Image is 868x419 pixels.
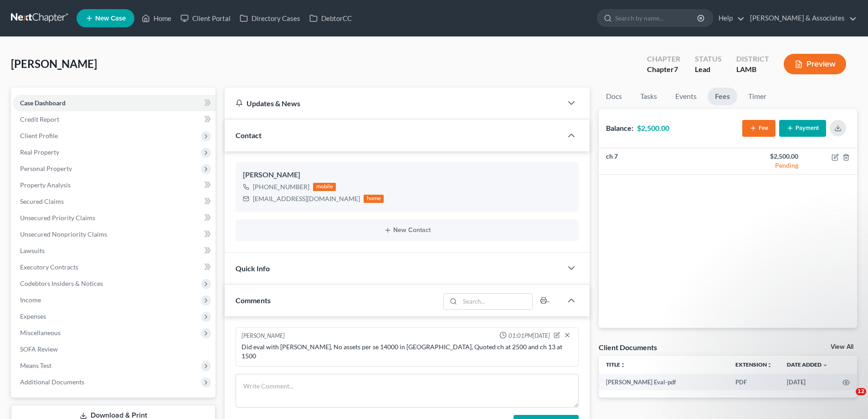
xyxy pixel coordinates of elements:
[236,296,271,305] span: Comments
[856,388,866,395] span: 12
[599,148,728,175] td: ch 7
[735,361,772,368] a: Extensionunfold_more
[364,195,384,203] div: home
[606,361,626,368] a: Titleunfold_more
[736,64,769,75] div: LAMB
[736,54,769,64] div: District
[599,342,657,352] div: Client Documents
[787,361,828,368] a: Date Added expand_more
[20,132,58,140] span: Client Profile
[13,243,216,259] a: Lawsuits
[633,88,664,105] a: Tasks
[253,194,360,203] div: [EMAIL_ADDRESS][DOMAIN_NAME]
[20,99,66,107] span: Case Dashboard
[735,161,798,170] div: Pending
[695,64,722,75] div: Lead
[236,98,551,108] div: Updates & News
[647,64,680,75] div: Chapter
[13,177,216,193] a: Property Analysis
[236,131,262,140] span: Contact
[822,362,828,368] i: expand_more
[305,10,356,26] a: DebtorCC
[735,152,798,161] div: $2,500.00
[20,378,84,386] span: Additional Documents
[176,10,235,26] a: Client Portal
[20,247,45,254] span: Lawsuits
[728,374,780,390] td: PDF
[241,342,573,361] div: Did eval with [PERSON_NAME], No assets per se 14000 in [GEOGRAPHIC_DATA], Quoted ch at 2500 and c...
[20,181,71,189] span: Property Analysis
[13,210,216,226] a: Unsecured Priority Claims
[695,54,722,64] div: Status
[13,95,216,111] a: Case Dashboard
[13,341,216,357] a: SOFA Review
[13,193,216,210] a: Secured Claims
[20,230,107,238] span: Unsecured Nonpriority Claims
[745,10,857,26] a: [PERSON_NAME] & Associates
[20,296,41,304] span: Income
[20,263,78,271] span: Executory Contracts
[20,214,95,222] span: Unsecured Priority Claims
[243,170,571,181] div: [PERSON_NAME]
[13,111,216,128] a: Credit Report
[20,345,58,353] span: SOFA Review
[714,10,745,26] a: Help
[637,124,669,132] strong: $2,500.00
[620,362,626,368] i: unfold_more
[241,331,285,341] div: [PERSON_NAME]
[508,331,550,340] span: 01:01PM[DATE]
[137,10,176,26] a: Home
[606,124,633,132] strong: Balance:
[460,294,533,309] input: Search...
[313,183,336,191] div: mobile
[253,182,309,191] div: [PHONE_NUMBER]
[647,54,680,64] div: Chapter
[615,10,699,26] input: Search by name...
[13,226,216,243] a: Unsecured Nonpriority Claims
[20,197,64,205] span: Secured Claims
[20,279,103,287] span: Codebtors Insiders & Notices
[831,344,853,350] a: View All
[674,65,678,73] span: 7
[784,54,846,74] button: Preview
[20,148,59,156] span: Real Property
[243,227,571,234] button: New Contact
[767,362,772,368] i: unfold_more
[11,57,97,70] span: [PERSON_NAME]
[235,10,305,26] a: Directory Cases
[599,88,629,105] a: Docs
[20,115,59,123] span: Credit Report
[95,15,126,22] span: New Case
[780,374,835,390] td: [DATE]
[668,88,704,105] a: Events
[20,312,46,320] span: Expenses
[20,362,51,369] span: Means Test
[236,264,270,273] span: Quick Info
[20,165,72,172] span: Personal Property
[708,88,737,105] a: Fees
[13,259,216,275] a: Executory Contracts
[742,120,776,137] button: Fee
[20,329,61,336] span: Miscellaneous
[599,374,728,390] td: [PERSON_NAME] Eval-pdf
[741,88,774,105] a: Timer
[779,120,826,137] button: Payment
[837,388,859,410] iframe: Intercom live chat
